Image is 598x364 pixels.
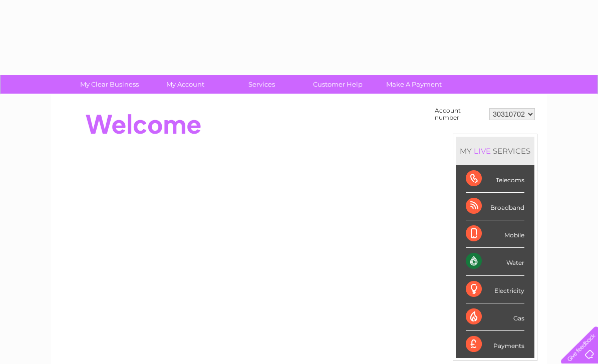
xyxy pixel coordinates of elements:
[466,248,524,275] div: Water
[466,165,524,193] div: Telecoms
[466,220,524,248] div: Mobile
[456,137,534,165] div: MY SERVICES
[296,75,379,94] a: Customer Help
[432,105,487,124] td: Account number
[68,75,151,94] a: My Clear Business
[466,193,524,220] div: Broadband
[466,276,524,303] div: Electricity
[220,75,303,94] a: Services
[466,303,524,331] div: Gas
[472,146,493,156] div: LIVE
[144,75,227,94] a: My Account
[466,331,524,358] div: Payments
[373,75,455,94] a: Make A Payment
